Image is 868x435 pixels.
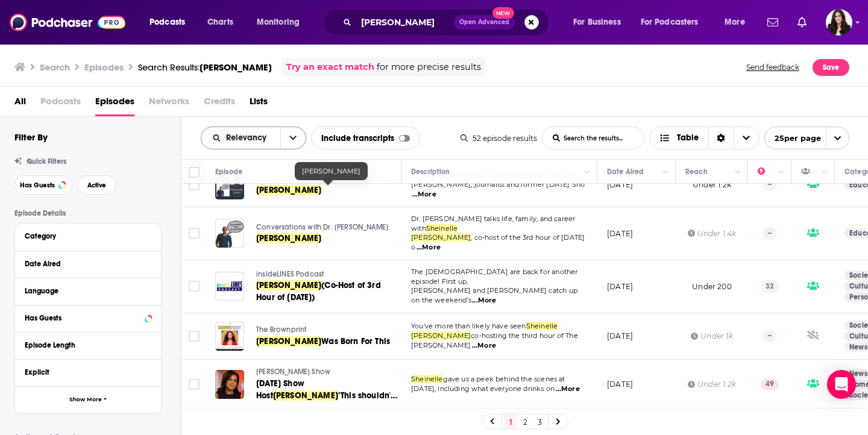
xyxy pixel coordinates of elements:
span: [DATE], including what everyone drinks on [411,384,555,393]
span: Relevancy [226,134,271,142]
span: [DATE] Show Host [256,378,304,401]
button: Explicit [25,365,151,380]
span: Toggle select row [189,331,200,342]
button: Column Actions [580,165,594,180]
span: Networks [149,92,189,116]
p: [DATE] [607,281,633,292]
p: [DATE] [607,180,633,190]
div: Under 1k [691,331,732,341]
a: All [14,92,26,116]
span: Toggle select row [189,228,200,239]
button: Date Aired [25,256,151,271]
a: Search Results:[PERSON_NAME] [138,61,272,73]
span: 25 per page [765,129,821,148]
button: Column Actions [658,165,673,180]
button: open menu [280,127,306,149]
div: Has Guests [25,314,141,322]
button: Episode Length [25,337,151,352]
button: open menu [141,13,201,32]
button: Column Actions [731,165,745,180]
button: Show profile menu [826,9,852,36]
button: open menu [633,13,716,32]
span: For Business [573,14,621,31]
span: More [725,14,745,31]
span: Credits [204,92,235,116]
button: Has Guests [25,310,151,325]
div: Date Aired [25,260,143,268]
span: [PERSON_NAME] [256,280,321,290]
a: 3 [533,415,546,429]
span: [PERSON_NAME] Show [256,368,330,376]
span: Lists [250,92,268,116]
span: New [492,7,514,19]
span: Table [677,134,699,142]
span: Charts [207,14,233,31]
div: Episode [215,164,242,179]
span: ...More [472,341,496,351]
div: Language [25,287,143,295]
div: Reach [685,164,708,179]
button: open menu [565,13,636,32]
input: Search podcasts, credits, & more... [356,13,454,32]
button: open menu [764,127,849,149]
button: Active [77,175,116,195]
p: [DATE] [607,228,633,239]
span: The Brownprint [256,325,306,334]
button: Choose View [649,127,759,149]
a: 2 [519,415,531,429]
button: Show More [15,386,161,413]
div: Under 1.4k [688,228,737,239]
a: Podchaser - Follow, Share and Rate Podcasts [10,11,125,34]
div: Category [25,232,143,240]
span: Quick Filters [27,157,66,166]
button: Category [25,228,151,243]
a: Show notifications dropdown [793,12,811,33]
button: open menu [201,134,280,142]
a: Try an exact match [286,60,374,74]
a: Episodes [95,92,134,116]
a: Show notifications dropdown [763,12,783,33]
h3: Search [40,61,70,73]
div: Include transcripts [311,127,420,149]
a: Conversations with Dr. [PERSON_NAME] [256,222,400,233]
span: The [DEMOGRAPHIC_DATA] are back for another episode! First up, [411,268,577,286]
span: ...More [472,296,496,305]
button: Column Actions [817,165,832,180]
button: Save [813,59,849,76]
span: Was Born For This [321,336,390,346]
span: Dr. [PERSON_NAME] talks life, family, and career with [411,214,575,233]
span: Show More [69,396,102,403]
div: Has Guests [801,164,818,179]
h2: Choose List sort [201,127,306,149]
span: Under 200 [692,282,732,291]
a: 1 [505,415,517,429]
span: [PERSON_NAME] [200,61,272,73]
a: insideLINES Podcast [256,269,400,280]
a: [PERSON_NAME] Show [256,367,400,378]
span: You've more than likely have seen [411,322,526,330]
span: Under 1.2k [693,180,731,189]
span: ...More [412,190,436,199]
span: [PERSON_NAME] [256,336,321,346]
div: Power Score [758,164,775,179]
span: Sheinelle [426,224,458,233]
span: [PERSON_NAME] [256,185,321,195]
span: [PERSON_NAME] [256,233,321,243]
div: 52 episode results [461,134,537,143]
a: [DATE] Show Host[PERSON_NAME]"This shouldn't be taboo for women to talk about." [256,378,400,402]
a: The Brownprint [256,325,400,336]
p: [DATE] [607,379,633,389]
div: Date Aired [607,164,644,179]
p: -- [763,330,776,342]
span: Toggle select row [189,281,200,292]
span: Podcasts [149,14,185,31]
a: Charts [200,13,241,32]
button: Column Actions [774,165,788,180]
p: -- [763,179,776,191]
span: Conversations with Dr. [PERSON_NAME] [256,223,388,231]
a: [PERSON_NAME] [256,233,400,245]
span: ...More [417,243,441,252]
